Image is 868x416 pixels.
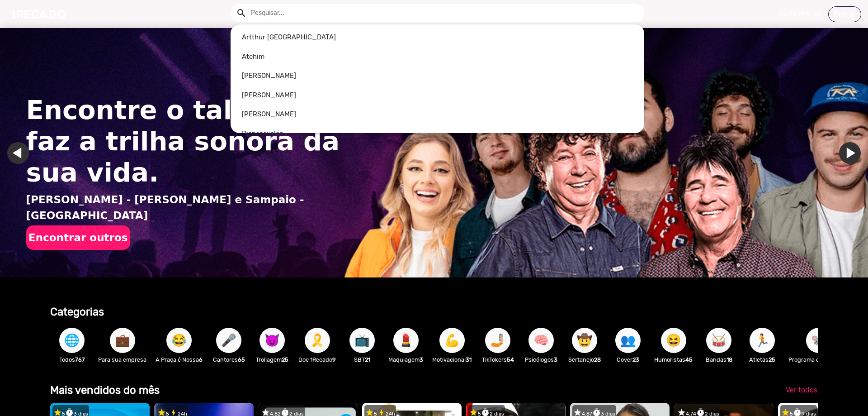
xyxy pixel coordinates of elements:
mat-icon: Example home icon [236,8,247,19]
button: Example home icon [233,5,249,20]
a: Biancaevelen [231,124,644,143]
a: [PERSON_NAME] [231,105,644,124]
a: Atchim [231,47,644,67]
a: [PERSON_NAME] [231,66,644,86]
input: Pesquisar... [244,4,644,22]
a: [PERSON_NAME] [231,86,644,105]
a: Artthur [GEOGRAPHIC_DATA] [231,28,644,47]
